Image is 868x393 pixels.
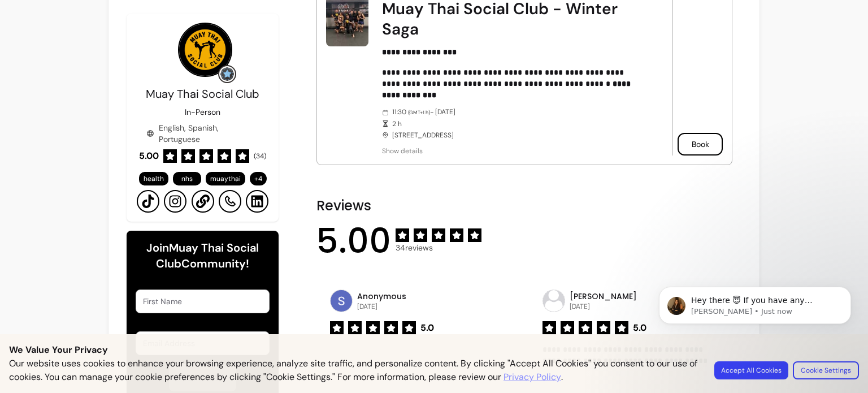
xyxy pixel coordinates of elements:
[9,357,701,384] p: Our website uses cookies to enhance your browsing experience, analyze site traffic, and personali...
[357,291,406,302] p: Anonymous
[396,242,481,253] span: 34 reviews
[678,133,723,156] button: Book
[420,321,434,335] span: 5.0
[9,343,859,357] p: We Value Your Privacy
[210,174,241,183] span: muaythai
[316,224,391,258] span: 5.00
[185,106,220,118] p: In-Person
[254,152,266,161] span: ( 34 )
[392,107,641,117] span: 11:30 - [DATE]
[357,302,406,311] p: [DATE]
[146,87,259,101] span: Muay Thai Social Club
[181,174,193,183] span: nhs
[392,119,641,128] span: 2 h
[570,302,637,311] p: [DATE]
[408,109,430,116] span: ( GMT+1 h )
[504,370,561,384] a: Privacy Policy
[570,291,637,302] p: [PERSON_NAME]
[543,290,565,312] img: avatar
[146,122,259,145] div: English, Spanish, Portuguese
[382,146,641,156] span: Show details
[642,263,868,387] iframe: Intercom notifications message
[382,107,641,140] div: [STREET_ADDRESS]
[633,321,646,335] span: 5.0
[252,174,264,183] span: + 4
[178,23,232,77] img: Provider image
[220,67,234,81] img: Grow
[136,240,270,271] h6: Join Muay Thai Social Club Community!
[143,296,262,307] input: First Name
[139,149,159,163] span: 5.00
[316,197,732,215] h2: Reviews
[144,174,164,183] span: health
[331,290,352,312] img: avatar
